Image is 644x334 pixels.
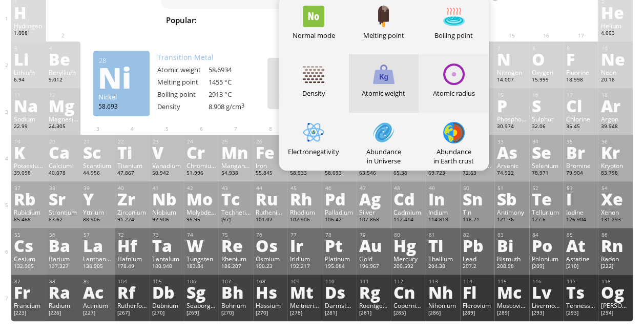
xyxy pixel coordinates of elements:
div: Cs [14,237,43,254]
div: At [566,237,595,254]
div: 78.971 [532,170,561,178]
div: 104 [118,278,147,285]
div: Radon [600,255,630,263]
div: [210] [566,263,595,271]
div: Normal mode [279,31,349,40]
div: 88 [49,278,78,285]
div: Iridium [290,255,319,263]
div: N [497,51,526,67]
div: Barium [49,255,78,263]
div: 1455 °C [209,77,260,87]
div: 15 [497,92,526,98]
div: Rf [117,284,147,300]
div: Se [532,144,561,160]
div: Scandium [83,161,112,170]
div: 58.693 [324,170,354,178]
div: Chlorine [566,115,595,123]
div: Helium [600,22,630,30]
div: 183.84 [186,263,216,271]
div: 109 [290,278,319,285]
div: 81 [429,232,458,238]
div: 65.38 [393,170,423,178]
div: 137.327 [49,263,78,271]
div: Phosphorus [497,115,526,123]
div: 9 [567,45,595,52]
div: 92.906 [152,216,181,224]
div: Rn [600,237,630,254]
div: 28 [99,56,144,65]
div: 39.098 [14,170,43,178]
div: Melting point [157,77,209,87]
div: Titanium [117,161,147,170]
div: 30.974 [497,123,526,131]
div: 53 [567,185,595,192]
div: 1.008 [14,30,43,38]
div: Indium [428,208,458,216]
div: 113 [429,278,458,285]
div: Tellurium [532,208,561,216]
div: V [152,144,181,160]
div: 114.818 [428,216,458,224]
div: 118.71 [463,216,492,224]
div: Cadmium [393,208,423,216]
div: Ac [83,284,112,300]
div: 16 [532,92,561,98]
div: Nb [152,191,181,207]
div: Density [157,102,209,111]
div: Electronegativity [279,147,349,156]
div: 126.904 [566,216,595,224]
div: 25 [221,138,250,145]
div: In [428,191,458,207]
div: 58.6934 [209,65,260,74]
div: 47 [360,185,388,192]
div: 110 [325,278,354,285]
div: 54.938 [221,170,250,178]
div: Ruthenium [256,208,285,216]
div: Thallium [428,255,458,263]
div: 46 [325,185,354,192]
div: Mercury [393,255,423,263]
div: Ne [600,51,630,67]
div: 9.012 [49,76,78,85]
div: 89 [84,278,112,285]
div: 41 [153,185,181,192]
div: 91.224 [117,216,147,224]
div: Astatine [566,255,595,263]
div: Be [49,51,78,67]
div: Y [83,191,112,207]
div: Magnesium [49,115,78,123]
div: 24 [187,138,216,145]
div: 86 [601,232,630,238]
div: 121.76 [497,216,526,224]
div: 37 [14,185,43,192]
div: 200.592 [393,263,423,271]
div: 74 [187,232,216,238]
div: 50 [463,185,492,192]
div: 132.905 [14,263,43,271]
div: Selenium [532,161,561,170]
div: 47.867 [117,170,147,178]
div: Fluorine [566,68,595,76]
div: 75 [221,232,250,238]
div: 54 [601,185,630,192]
div: Os [256,237,285,254]
div: Cl [566,97,595,114]
div: 44 [256,185,285,192]
div: Abundance in Earth crust [419,147,489,165]
div: Br [566,144,595,160]
div: Popular: [166,14,204,28]
div: Beryllium [49,68,78,76]
div: H [14,4,43,20]
div: 17 [567,92,595,98]
div: 44.956 [83,170,112,178]
div: Strontium [49,208,78,216]
div: 63.546 [359,170,388,178]
div: P [497,97,526,114]
div: 72 [118,232,147,238]
div: 20.18 [600,76,630,85]
div: 102.906 [290,216,319,224]
div: 95.95 [186,216,216,224]
div: 106.42 [324,216,354,224]
div: Re [221,237,250,254]
div: 56 [49,232,78,238]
